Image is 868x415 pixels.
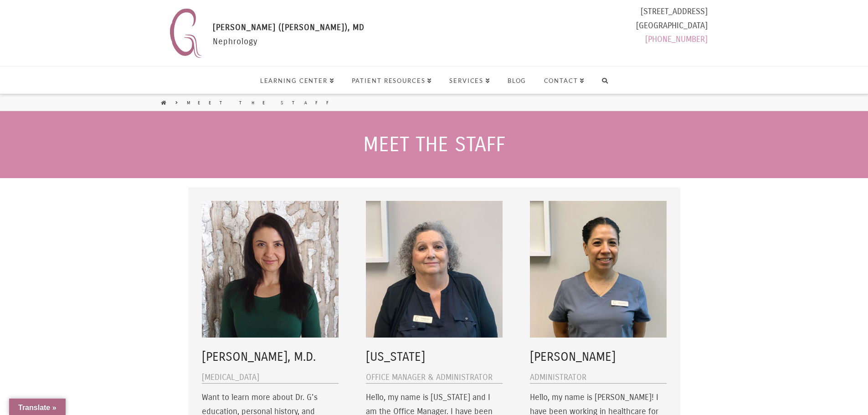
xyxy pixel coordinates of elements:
span: Learning Center [260,78,334,84]
span: Patient Resources [352,78,432,84]
div: [STREET_ADDRESS] [GEOGRAPHIC_DATA] [636,5,708,50]
a: Meet the Staff [187,100,337,106]
span: Blog [508,78,527,84]
a: Patient Resources [343,67,441,94]
span: Contact [544,78,585,84]
h5: [PERSON_NAME] [530,348,667,366]
a: Services [440,67,498,94]
a: Contact [535,67,593,94]
span: [PERSON_NAME] ([PERSON_NAME]), MD [213,22,365,32]
img: Virginia.jpg [366,201,503,338]
h5: [PERSON_NAME], M.D. [202,348,339,366]
h6: Administrator [530,372,667,384]
img: Team-DrG.jpg [202,201,339,338]
span: Services [449,78,490,84]
img: Nephrology [165,5,206,61]
a: Learning Center [251,67,343,94]
div: Nephrology [213,20,365,61]
h6: [MEDICAL_DATA] [202,372,339,384]
h6: Office Manager & Administrator [366,372,503,384]
h5: [US_STATE] [366,348,503,366]
span: Translate » [18,404,56,411]
img: Mariana.jpg [530,201,667,338]
a: [PHONE_NUMBER] [645,34,708,44]
a: Blog [498,67,535,94]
